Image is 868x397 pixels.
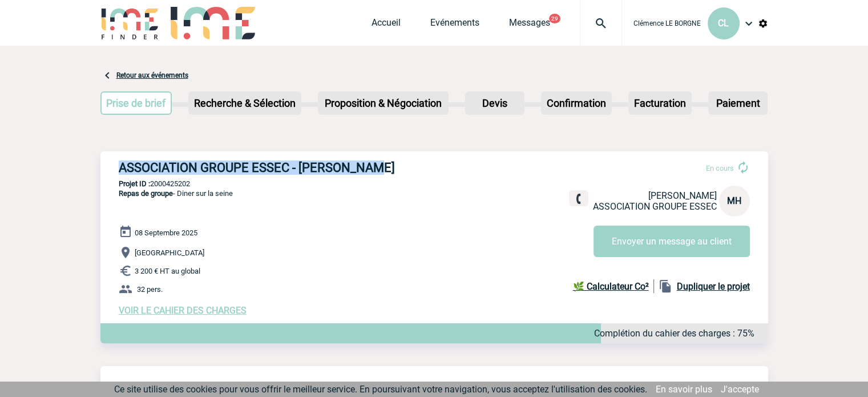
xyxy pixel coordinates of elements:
span: - Diner sur la seine [119,189,233,198]
b: 🌿 Calculateur Co² [573,281,649,292]
b: Dupliquer le projet [677,281,750,292]
span: Ce site utilise des cookies pour vous offrir le meilleur service. En poursuivant votre navigation... [114,384,647,395]
p: Facturation [629,93,691,114]
h3: ASSOCIATION GROUPE ESSEC - [PERSON_NAME] [119,161,461,175]
span: 08 Septembre 2025 [135,228,197,237]
p: Recherche & Sélection [189,93,300,114]
a: Messages [509,17,550,33]
a: Evénements [430,17,479,33]
img: file_copy-black-24dp.png [659,279,672,293]
a: Accueil [372,17,401,33]
a: 🌿 Calculateur Co² [573,279,654,293]
span: Clémence LE BORGNE [633,19,701,27]
img: fixe.png [574,194,584,204]
button: 29 [549,14,560,23]
span: [PERSON_NAME] [648,190,717,201]
span: [GEOGRAPHIC_DATA] [135,248,204,257]
p: Confirmation [542,93,611,114]
p: 2000425202 [100,179,768,188]
span: ASSOCIATION GROUPE ESSEC [593,201,717,212]
a: En savoir plus [656,384,712,395]
p: Devis [466,93,523,114]
p: Proposition & Négociation [319,93,447,114]
a: Retour aux événements [116,71,188,79]
button: Envoyer un message au client [594,226,750,257]
span: Repas de groupe [119,189,173,198]
a: VOIR LE CAHIER DES CHARGES [119,305,247,316]
p: Paiement [709,93,766,114]
span: MH [727,195,741,206]
span: 3 200 € HT au global [135,267,200,275]
b: Projet ID : [119,179,150,188]
p: Prise de brief [102,93,171,114]
span: CL [718,18,729,29]
img: IME-Finder [100,7,160,39]
span: 32 pers. [137,285,163,294]
span: En cours [706,164,734,173]
a: J'accepte [721,384,759,395]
